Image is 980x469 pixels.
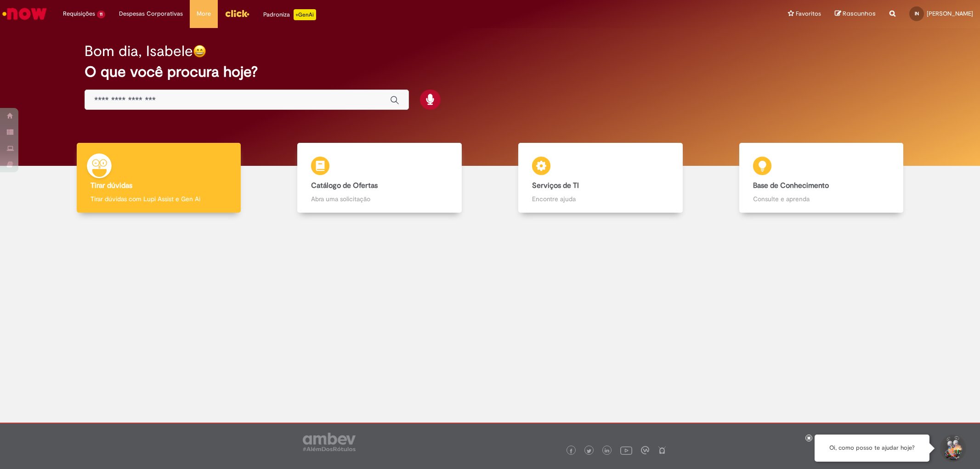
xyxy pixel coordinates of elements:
a: Serviços de TI Encontre ajuda [490,143,711,213]
p: Abra uma solicitação [311,194,448,203]
img: logo_footer_workplace.png [641,446,649,454]
a: Catálogo de Ofertas Abra uma solicitação [269,143,490,213]
div: Padroniza [263,9,316,20]
img: ServiceNow [1,5,48,23]
p: Encontre ajuda [532,194,668,203]
span: Rascunhos [843,9,876,18]
img: logo_footer_linkedin.png [605,448,609,454]
div: Oi, como posso te ajudar hoje? [815,435,929,462]
span: Favoritos [796,9,821,18]
p: +GenAi [294,9,316,20]
a: Base de Conhecimento Consulte e aprenda [711,143,932,213]
img: happy-face.png [193,45,206,58]
span: Despesas Corporativas [119,9,183,18]
img: logo_footer_naosei.png [658,446,666,454]
h2: O que você procura hoje? [85,64,895,80]
b: Tirar dúvidas [91,181,132,190]
h2: Bom dia, Isabele [85,43,193,59]
img: logo_footer_youtube.png [620,444,632,456]
img: logo_footer_facebook.png [569,449,573,453]
span: More [197,9,211,18]
a: Tirar dúvidas Tirar dúvidas com Lupi Assist e Gen Ai [48,143,269,213]
p: Consulte e aprenda [753,194,889,203]
span: Requisições [63,9,95,18]
img: logo_footer_twitter.png [587,449,591,453]
a: Rascunhos [835,10,876,18]
span: 11 [97,11,105,18]
p: Tirar dúvidas com Lupi Assist e Gen Ai [91,194,227,203]
img: logo_footer_ambev_rotulo_gray.png [303,433,356,451]
button: Iniciar Conversa de Suporte [939,435,966,462]
span: [PERSON_NAME] [927,10,973,17]
b: Serviços de TI [532,181,579,190]
b: Base de Conhecimento [753,181,829,190]
img: click_logo_yellow_360x200.png [225,6,249,20]
span: IN [915,11,919,17]
b: Catálogo de Ofertas [311,181,378,190]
